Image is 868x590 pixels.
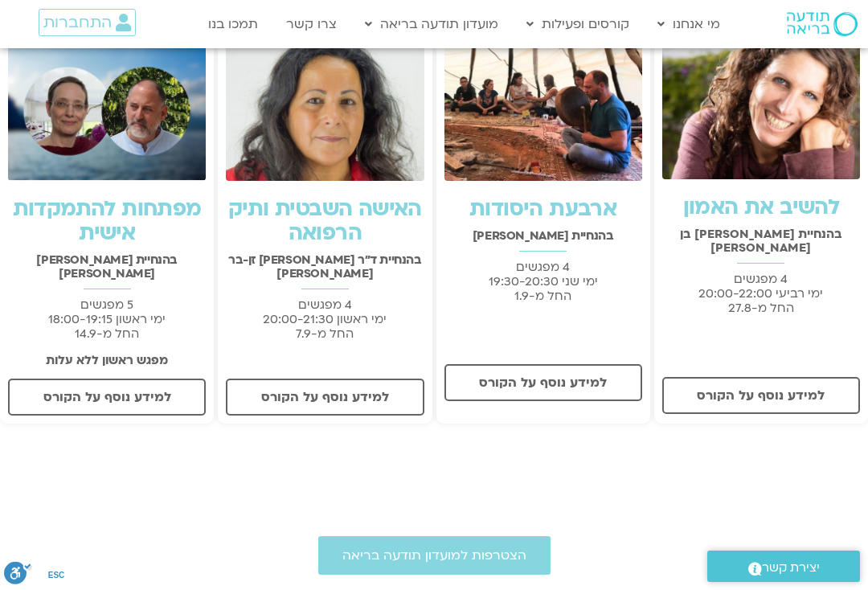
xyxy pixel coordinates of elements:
[8,379,206,416] a: למידע נוסף על הקורס
[444,364,642,401] a: למידע נוסף על הקורס
[13,195,202,248] a: מפתחות להתמקדות אישית
[228,195,422,248] a: האישה השבטית ותיק הרפואה
[43,14,112,31] span: התחברות
[226,253,424,281] h2: בהנחיית ד"ר [PERSON_NAME] זן-בר [PERSON_NAME]
[662,272,860,315] p: 4 מפגשים ימי רביעי 20:00-22:00 החל מ-27.8
[200,9,266,39] a: תמכו בנו
[444,229,642,243] h2: בהנחיית [PERSON_NAME]
[8,253,206,281] h2: בהנחיית [PERSON_NAME] [PERSON_NAME]
[342,548,526,563] span: הצטרפות למועדון תודעה בריאה
[46,352,168,368] strong: מפגש ראשון ללא עלות
[226,297,424,341] p: 4 מפגשים ימי ראשון 20:00-21:30
[762,557,820,579] span: יצירת קשר
[469,195,616,223] a: ארבעת היסודות
[787,12,858,36] img: תודעה בריאה
[479,375,607,390] span: למידע נוסף על הקורס
[226,379,424,416] a: למידע נוסף על הקורס
[662,377,860,414] a: למידע נוסף על הקורס
[649,9,728,39] a: מי אנחנו
[39,9,136,36] a: התחברות
[514,288,571,304] span: החל מ-1.9
[43,390,171,404] span: למידע נוסף על הקורס
[75,326,139,342] span: החל מ-14.9
[683,193,840,222] a: להשיב את האמון
[8,297,206,341] p: 5 מפגשים ימי ראשון 18:00-19:15
[707,551,860,582] a: יצירת קשר
[697,388,825,403] span: למידע נוסף על הקורס
[662,227,860,255] h2: בהנחיית [PERSON_NAME] בן [PERSON_NAME]
[357,9,506,39] a: מועדון תודעה בריאה
[444,260,642,303] p: 4 מפגשים ימי שני 19:30-20:30
[261,390,389,404] span: למידע נוסף על הקורס
[278,9,345,39] a: צרו קשר
[296,326,354,342] span: החל מ-7.9
[318,536,551,575] a: הצטרפות למועדון תודעה בריאה
[518,9,637,39] a: קורסים ופעילות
